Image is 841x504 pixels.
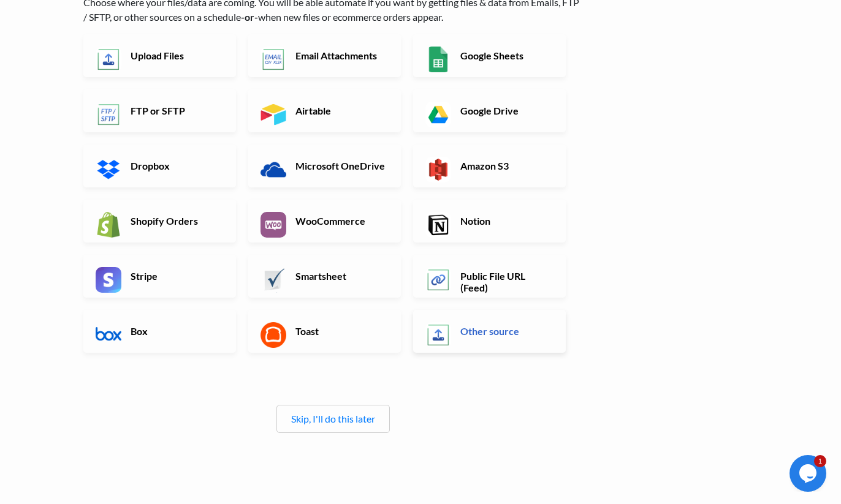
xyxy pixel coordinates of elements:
img: Notion App & API [425,212,451,238]
img: Public File URL App & API [425,267,451,293]
h6: Other source [457,325,554,337]
a: Box [83,310,236,353]
a: Smartsheet [248,255,401,298]
a: WooCommerce [248,200,401,243]
img: Other Source App & API [425,322,451,348]
a: Stripe [83,255,236,298]
img: Shopify App & API [96,212,121,238]
a: Amazon S3 [413,145,566,187]
h6: Amazon S3 [457,160,554,171]
h6: Microsoft OneDrive [292,160,389,171]
h6: FTP or SFTP [127,105,224,116]
h6: Smartsheet [292,270,389,282]
a: Upload Files [83,34,236,77]
h6: Notion [457,215,554,227]
a: Toast [248,310,401,353]
h6: Toast [292,325,389,337]
img: Stripe App & API [96,267,121,293]
img: Email New CSV or XLSX File App & API [261,47,286,72]
img: Dropbox App & API [96,157,121,182]
img: Microsoft OneDrive App & API [261,157,286,182]
a: Public File URL (Feed) [413,255,566,298]
h6: Google Sheets [457,50,554,61]
a: Notion [413,200,566,243]
h6: Box [127,325,224,337]
a: Other source [413,310,566,353]
img: FTP or SFTP App & API [96,102,121,127]
img: Google Drive App & API [425,102,451,127]
b: -or- [241,11,258,23]
h6: Google Drive [457,105,554,116]
h6: Airtable [292,105,389,116]
h6: WooCommerce [292,215,389,227]
h6: Email Attachments [292,50,389,61]
a: Airtable [248,89,401,132]
a: Skip, I'll do this later [291,413,375,424]
a: Microsoft OneDrive [248,145,401,187]
img: WooCommerce App & API [261,212,286,238]
img: Google Sheets App & API [425,47,451,72]
h6: Upload Files [127,50,224,61]
img: Airtable App & API [261,102,286,127]
h6: Dropbox [127,160,224,171]
a: Email Attachments [248,34,401,77]
img: Upload Files App & API [96,47,121,72]
a: FTP or SFTP [83,89,236,132]
img: Box App & API [96,322,121,348]
a: Shopify Orders [83,200,236,243]
h6: Shopify Orders [127,215,224,227]
iframe: chat widget [790,455,829,492]
img: Amazon S3 App & API [425,157,451,182]
a: Dropbox [83,145,236,187]
a: Google Sheets [413,34,566,77]
img: Toast App & API [261,322,286,348]
a: Google Drive [413,89,566,132]
h6: Stripe [127,270,224,282]
h6: Public File URL (Feed) [457,270,554,293]
img: Smartsheet App & API [261,267,286,293]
